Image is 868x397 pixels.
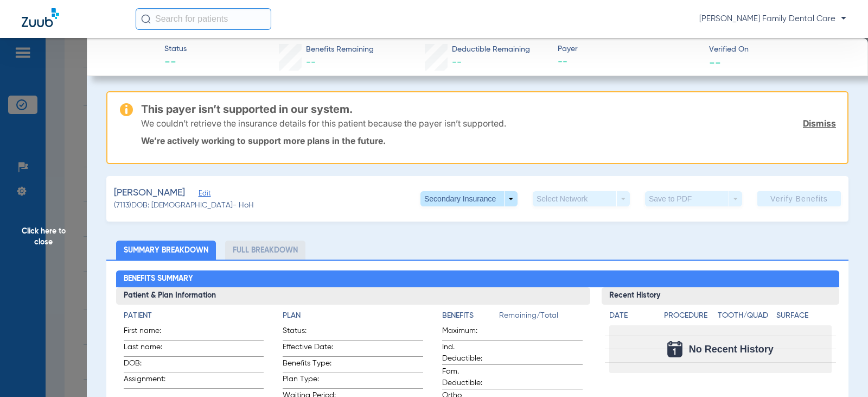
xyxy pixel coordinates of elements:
[442,366,495,389] span: Fam. Deductible:
[602,287,839,305] h3: Recent History
[120,103,133,116] img: warning-icon
[609,310,655,322] h4: Date
[124,325,177,340] span: First name:
[199,190,208,200] span: Edit
[442,325,495,340] span: Maximum:
[452,58,462,67] span: --
[689,344,774,355] span: No Recent History
[116,270,839,288] h2: Benefits Summary
[718,310,773,325] app-breakdown-title: Tooth/Quad
[283,310,423,322] h4: Plan
[718,310,773,322] h4: Tooth/Quad
[803,118,836,129] a: Dismiss
[699,14,846,24] span: [PERSON_NAME] Family Dental Care
[442,310,499,322] h4: Benefits
[124,374,177,388] span: Assignment:
[442,310,499,325] app-breakdown-title: Benefits
[141,104,836,115] h3: This payer isn’t supported in our system.
[558,43,699,55] span: Payer
[136,8,271,30] input: Search for patients
[306,58,316,67] span: --
[306,44,374,55] span: Benefits Remaining
[141,14,151,24] img: Search Icon
[141,135,836,146] p: We’re actively working to support more plans in the future.
[116,287,591,305] h3: Patient & Plan Information
[283,342,336,356] span: Effective Date:
[776,310,831,322] h4: Surface
[114,186,185,200] span: [PERSON_NAME]
[22,8,59,27] img: Zuub Logo
[609,310,655,325] app-breakdown-title: Date
[141,118,506,129] p: We couldn’t retrieve the insurance details for this patient because the payer isn’t supported.
[709,44,851,55] span: Verified On
[114,200,254,211] span: (7113) DOB: [DEMOGRAPHIC_DATA] - HoH
[558,55,699,69] span: --
[124,358,177,373] span: DOB:
[164,55,187,71] span: --
[420,191,518,206] button: Secondary Insurance
[283,325,336,340] span: Status:
[709,56,721,68] span: --
[664,310,713,325] app-breakdown-title: Procedure
[776,310,831,325] app-breakdown-title: Surface
[283,374,336,388] span: Plan Type:
[499,310,583,325] span: Remaining/Total
[452,44,530,55] span: Deductible Remaining
[283,358,336,373] span: Benefits Type:
[442,342,495,364] span: Ind. Deductible:
[667,341,682,357] img: Calendar
[116,241,216,260] li: Summary Breakdown
[124,310,264,322] h4: Patient
[225,241,305,260] li: Full Breakdown
[664,310,713,322] h4: Procedure
[164,43,187,55] span: Status
[124,342,177,356] span: Last name:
